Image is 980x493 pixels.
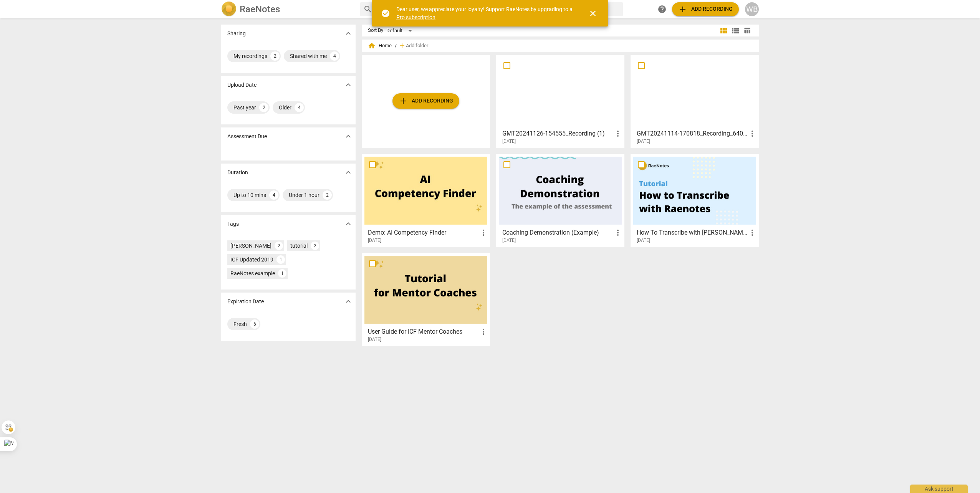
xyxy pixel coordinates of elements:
span: Add recording [399,96,453,106]
div: Fresh [233,320,247,328]
div: tutorial [290,242,308,250]
p: Upload Date [227,81,257,89]
span: Add recording [678,5,733,14]
span: more_vert [479,327,488,336]
div: 2 [259,103,268,112]
a: GMT20241114-170818_Recording_640x360[DATE] [633,58,756,144]
span: more_vert [748,129,757,138]
a: LogoRaeNotes [221,2,354,17]
span: [DATE] [637,138,650,145]
div: RaeNotes example [230,270,275,277]
button: Upload [392,93,459,109]
div: Older [279,104,291,111]
span: expand_more [344,80,353,89]
span: more_vert [479,228,488,237]
a: GMT20241126-154555_Recording (1)[DATE] [499,58,622,144]
span: [DATE] [368,237,381,244]
div: Dear user, we appreciate your loyalty! Support RaeNotes by upgrading to a [396,5,574,21]
span: [DATE] [637,237,650,244]
div: Ask support [910,485,968,493]
span: [DATE] [502,237,516,244]
div: Shared with me [290,52,327,60]
span: more_vert [613,228,622,237]
span: view_module [719,26,728,35]
p: Expiration Date [227,298,264,306]
div: 4 [295,103,304,112]
span: add [398,42,406,50]
button: WB [745,2,759,16]
div: Default [386,25,415,37]
span: expand_more [344,219,353,228]
div: My recordings [233,52,267,60]
span: add [678,5,687,14]
p: Sharing [227,30,246,38]
button: Show more [343,131,354,142]
span: more_vert [613,129,622,138]
h3: GMT20241114-170818_Recording_640x360 [637,129,748,138]
a: Demo: AI Competency Finder[DATE] [364,157,487,243]
button: Show more [343,79,354,91]
button: Show more [343,167,354,178]
div: 2 [275,242,283,250]
div: 2 [270,51,280,61]
button: Close [584,4,602,23]
span: more_vert [748,228,757,237]
button: Show more [343,296,354,307]
a: Help [655,2,669,16]
a: Coaching Demonstration (Example)[DATE] [499,157,622,243]
span: [DATE] [368,336,381,343]
button: List view [730,25,741,36]
span: home [368,42,376,50]
span: / [395,43,397,49]
div: Past year [233,104,256,111]
h3: Demo: AI Competency Finder [368,228,479,237]
div: 2 [323,190,332,200]
div: Under 1 hour [289,191,319,199]
p: Assessment Due [227,132,267,141]
span: table_chart [743,27,751,34]
div: Up to 10 mins [233,191,266,199]
button: Upload [672,2,739,16]
button: Table view [741,25,753,36]
div: [PERSON_NAME] [230,242,271,250]
span: Add folder [406,43,428,49]
span: search [363,5,372,14]
span: view_list [731,26,740,35]
div: 2 [311,242,319,250]
div: 4 [330,51,339,61]
h3: GMT20241126-154555_Recording (1) [502,129,613,138]
span: add [399,96,408,106]
img: Logo [221,2,237,17]
span: expand_more [344,297,353,306]
button: Show more [343,28,354,39]
span: check_circle [381,9,390,18]
span: expand_more [344,132,353,141]
div: 6 [250,319,259,329]
div: Sort By [368,28,383,33]
span: close [588,9,598,18]
div: 4 [269,190,278,200]
h3: User Guide for ICF Mentor Coaches [368,327,479,336]
a: Pro subscription [396,14,435,20]
h3: How To Transcribe with RaeNotes [637,228,748,237]
h3: Coaching Demonstration (Example) [502,228,613,237]
h2: RaeNotes [240,4,280,15]
button: Tile view [718,25,730,36]
span: [DATE] [502,138,516,145]
span: Home [368,42,392,50]
a: How To Transcribe with [PERSON_NAME][DATE] [633,157,756,243]
p: Tags [227,220,239,228]
span: expand_more [344,168,353,177]
div: ICF Updated 2019 [230,256,273,263]
span: expand_more [344,29,353,38]
span: help [657,5,667,14]
a: User Guide for ICF Mentor Coaches[DATE] [364,256,487,342]
p: Duration [227,169,248,177]
div: 1 [278,269,286,278]
div: 1 [276,255,285,264]
button: Show more [343,218,354,230]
